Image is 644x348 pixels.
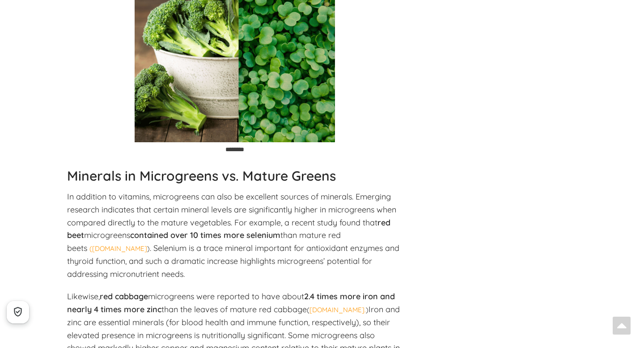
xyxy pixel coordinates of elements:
span: ) [89,244,150,253]
span: ( ) [307,306,369,314]
span: In addition to vitamins, microgreens can also be excellent sources of minerals. Emerging research... [67,191,396,253]
a: ([DOMAIN_NAME] [89,244,147,253]
a: [DOMAIN_NAME]. [309,306,366,314]
strong: Minerals in Microgreens vs. Mature Greens [67,167,336,184]
strong: contained over 10 times more selenium [130,230,280,240]
span: . Selenium is a trace mineral important for antioxidant enzymes and thyroid function, and such a ... [67,243,399,279]
span: Likewise, microgreens were reported to have about than the leaves of mature red cabbage [67,291,395,314]
strong: red cabbage [100,291,148,301]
